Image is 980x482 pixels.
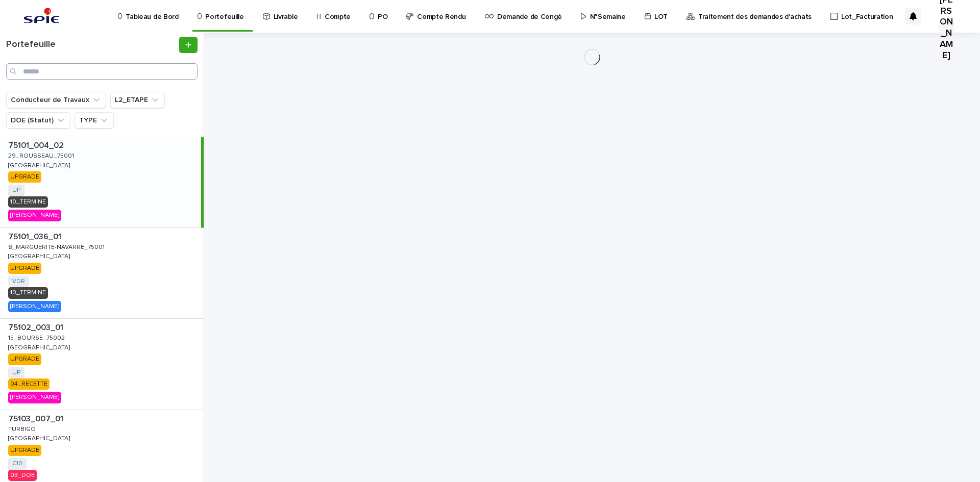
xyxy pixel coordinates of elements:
[8,160,72,169] p: [GEOGRAPHIC_DATA]
[8,242,107,251] p: 8_MARGUERITE-NAVARRE_75001
[8,378,50,390] div: 04_RECETTE
[12,369,20,376] a: UP
[12,460,22,467] a: C10
[6,39,177,50] h1: Portefeuille
[8,333,67,342] p: 15_BOURSE_75002
[6,92,106,108] button: Conducteur de Travaux
[8,353,41,365] div: UPGRADE
[8,445,41,456] div: UPGRADE
[8,342,72,351] p: [GEOGRAPHIC_DATA]
[8,287,48,298] div: 10_TERMINE
[8,210,61,221] div: [PERSON_NAME]
[8,321,65,333] p: 75102_003_01
[8,139,66,150] p: 75101_004_02
[8,263,41,274] div: UPGRADE
[20,6,63,27] img: svstPd6MQfCT1uX1QGkG
[12,187,20,194] a: UP
[938,20,954,36] div: [PERSON_NAME]
[8,150,76,160] p: 29_ROUSSEAU_75001
[110,92,165,108] button: L2_ETAPE
[12,278,25,285] a: VDR
[8,424,38,433] p: TURBIGO
[8,251,72,260] p: [GEOGRAPHIC_DATA]
[8,196,48,208] div: 10_TERMINE
[8,433,72,442] p: [GEOGRAPHIC_DATA]
[8,301,61,312] div: [PERSON_NAME]
[6,112,70,129] button: DOE (Statut)
[8,171,41,183] div: UPGRADE
[8,470,37,481] div: 03_DOE
[8,412,65,424] p: 75103_007_01
[8,230,63,242] p: 75101_036_01
[8,392,61,403] div: [PERSON_NAME]
[6,63,198,80] input: Search
[75,112,114,129] button: TYPE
